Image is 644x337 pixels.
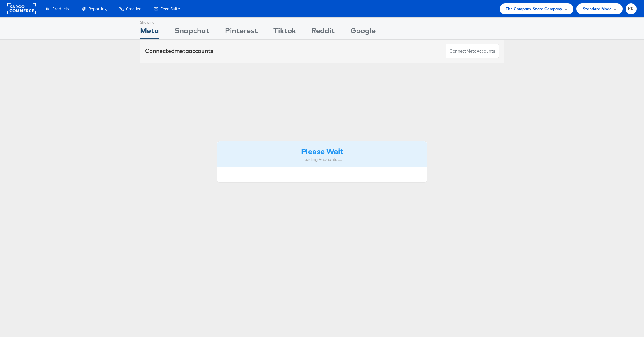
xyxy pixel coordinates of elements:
span: Creative [126,6,141,12]
strong: Please Wait [301,146,343,156]
span: Feed Suite [161,6,180,12]
div: Google [350,25,376,39]
button: ConnectmetaAccounts [446,44,499,58]
div: Tiktok [273,25,296,39]
div: Meta [140,25,159,39]
span: Products [52,6,69,12]
div: Showing [140,18,159,25]
span: meta [175,47,189,54]
span: Reporting [88,6,107,12]
div: Reddit [311,25,335,39]
span: meta [466,48,477,54]
div: Snapchat [175,25,209,39]
div: Loading Accounts .... [222,157,422,162]
div: Connected accounts [145,47,213,55]
span: Standard Mode [583,6,612,12]
div: Pinterest [225,25,258,39]
span: The Company Store Company [506,6,562,12]
span: KK [628,7,634,11]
